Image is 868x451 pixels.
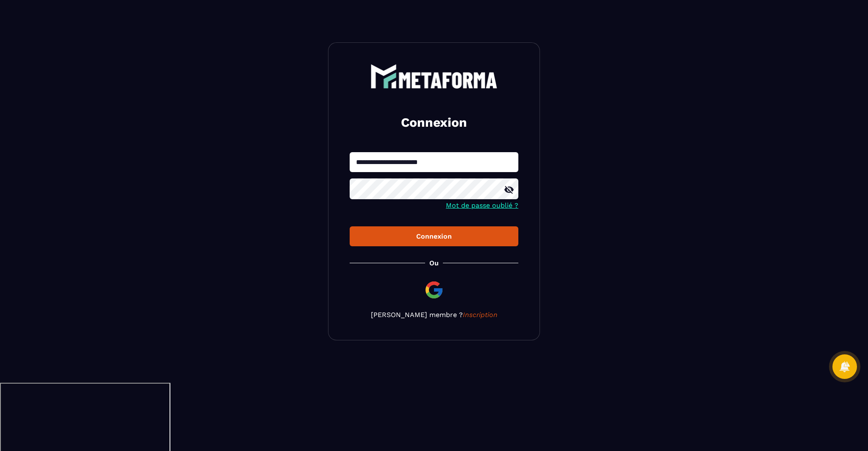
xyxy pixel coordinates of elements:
p: Ou [429,259,439,267]
p: [PERSON_NAME] membre ? [350,311,518,319]
button: Connexion [350,226,518,246]
a: logo [350,64,518,89]
a: Mot de passe oublié ? [446,201,518,209]
h2: Connexion [360,114,508,131]
div: Connexion [356,232,512,240]
img: google [424,280,444,300]
a: Inscription [463,311,498,319]
img: logo [370,64,498,89]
